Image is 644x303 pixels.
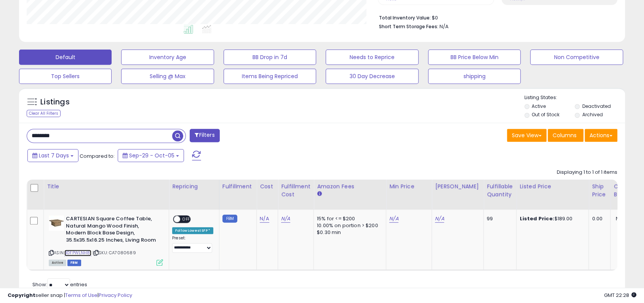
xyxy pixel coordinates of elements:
[190,129,219,142] button: Filters
[585,129,617,142] button: Actions
[121,69,214,84] button: Selling @ Max
[530,50,623,65] button: Non Competitive
[435,215,444,223] a: N/A
[326,69,418,84] button: 30 Day Decrease
[317,191,321,197] small: Amazon Fees.
[519,215,554,222] b: Listed Price:
[224,69,316,84] button: Items Being Repriced
[281,183,310,199] div: Fulfillment Cost
[19,69,112,84] button: Top Sellers
[64,250,91,256] a: B0FPWLNH81
[27,149,78,162] button: Last 7 Days
[93,250,136,256] span: | SKU: CA7080689
[379,13,612,22] li: $0
[428,50,521,65] button: BB Price Below Min
[435,183,480,191] div: [PERSON_NAME]
[260,215,269,223] a: N/A
[519,183,585,191] div: Listed Price
[67,260,81,266] span: FBM
[615,215,625,222] span: N/A
[49,215,64,231] img: 31uTrwX+zFL._SL40_.jpg
[379,14,431,21] b: Total Inventory Value:
[487,215,510,222] div: 99
[317,222,380,229] div: 10.00% on portion > $200
[32,281,87,288] span: Show: entries
[49,260,66,266] span: All listings currently available for purchase on Amazon
[548,129,583,142] button: Columns
[49,215,163,265] div: ASIN:
[326,50,418,65] button: Needs to Reprice
[507,129,547,142] button: Save View
[582,111,603,118] label: Archived
[317,183,383,191] div: Amazon Fees
[222,215,237,223] small: FBM
[557,169,617,176] div: Displaying 1 to 1 of 1 items
[532,103,546,109] label: Active
[524,94,625,101] p: Listing States:
[118,149,184,162] button: Sep-29 - Oct-05
[532,111,559,118] label: Out of Stock
[553,131,577,139] span: Columns
[604,292,636,299] span: 2025-10-13 22:28 GMT
[129,152,174,159] span: Sep-29 - Oct-05
[260,183,275,191] div: Cost
[487,183,513,199] div: Fulfillable Quantity
[592,215,604,222] div: 0.00
[172,183,216,191] div: Repricing
[439,23,449,30] span: N/A
[224,50,316,65] button: BB Drop in 7d
[592,183,607,199] div: Ship Price
[8,292,132,299] div: seller snap | |
[27,110,61,117] div: Clear All Filters
[40,97,70,107] h5: Listings
[379,23,438,30] b: Short Term Storage Fees:
[582,103,611,109] label: Deactivated
[8,292,35,299] strong: Copyright
[65,292,97,299] a: Terms of Use
[519,215,583,222] div: $189.00
[39,152,69,159] span: Last 7 Days
[172,227,213,234] div: Follow Lowest SFP *
[66,215,158,245] b: CARTESIAN Square Coffee Table, Natural Mango Wood Finish, Modern Block Base Design, 35.5x35.5x16....
[80,152,115,160] span: Compared to:
[389,183,428,191] div: Min Price
[180,216,192,223] span: OFF
[121,50,214,65] button: Inventory Age
[317,229,380,236] div: $0.30 min
[389,215,398,223] a: N/A
[19,50,112,65] button: Default
[99,292,132,299] a: Privacy Policy
[172,236,213,253] div: Preset:
[428,69,521,84] button: shipping
[281,215,290,223] a: N/A
[47,183,166,191] div: Title
[222,183,253,191] div: Fulfillment
[317,215,380,222] div: 15% for <= $200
